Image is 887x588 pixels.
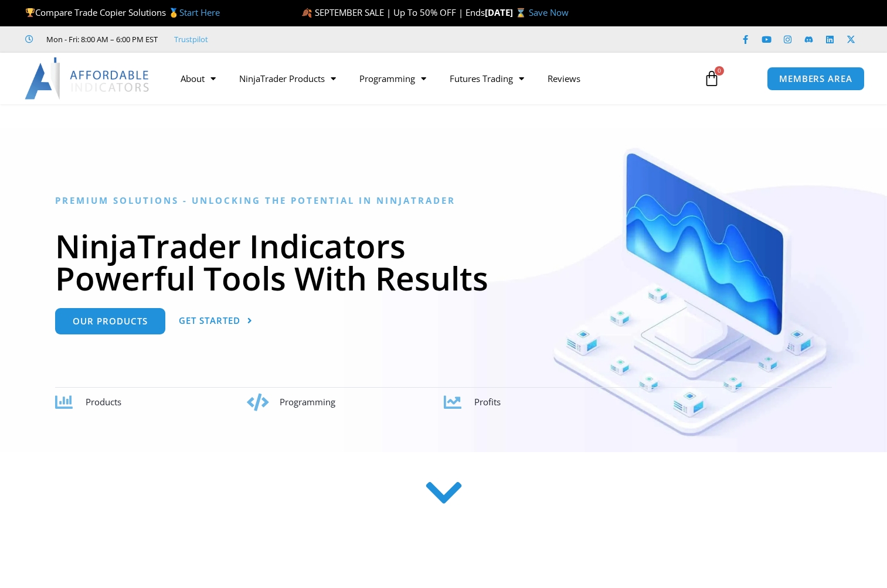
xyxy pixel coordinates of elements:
[169,65,227,92] a: About
[55,195,832,206] h6: Premium Solutions - Unlocking the Potential in NinjaTrader
[55,308,165,334] a: Our Products
[485,6,529,18] strong: [DATE] ⌛
[179,6,220,18] a: Start Here
[227,65,348,92] a: NinjaTrader Products
[348,65,438,92] a: Programming
[55,230,832,294] h1: NinjaTrader Indicators Powerful Tools With Results
[767,67,865,91] a: MEMBERS AREA
[179,316,240,325] span: Get Started
[529,6,569,18] a: Save Now
[73,317,148,326] span: Our Products
[686,61,738,95] a: 0
[26,8,35,17] img: 🏆
[536,65,592,92] a: Reviews
[174,32,208,46] a: Trustpilot
[301,6,485,18] span: 🍂 SEPTEMBER SALE | Up To 50% OFF | Ends
[438,65,536,92] a: Futures Trading
[474,396,501,408] span: Profits
[715,66,724,76] span: 0
[280,396,335,408] span: Programming
[179,308,253,334] a: Get Started
[169,65,692,92] nav: Menu
[43,32,158,46] span: Mon - Fri: 8:00 AM – 6:00 PM EST
[779,74,852,83] span: MEMBERS AREA
[86,396,121,408] span: Products
[25,6,220,18] span: Compare Trade Copier Solutions 🥇
[25,57,151,100] img: LogoAI | Affordable Indicators – NinjaTrader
